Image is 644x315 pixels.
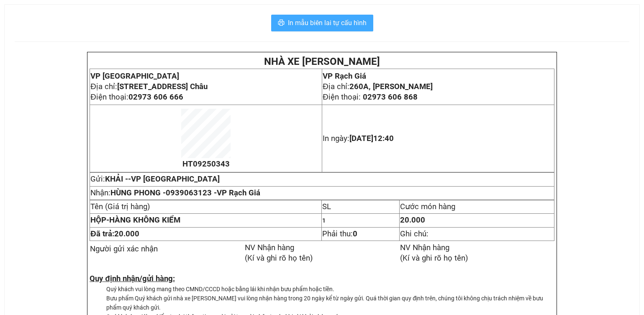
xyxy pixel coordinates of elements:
span: VP [GEOGRAPHIC_DATA] [90,72,179,81]
span: HT09250343 [182,159,230,169]
span: printer [278,19,285,27]
span: 20.000 [400,215,425,225]
strong: 0 [353,229,357,238]
span: Nhận: [90,188,260,197]
span: VP Rạch Giá [217,188,260,197]
span: Địa chỉ: [323,82,432,91]
span: (Kí và ghi rõ họ tên) [245,254,313,263]
span: In ngày: [323,134,394,143]
span: KHẢI - [105,174,220,184]
span: Cước món hàng [400,202,455,211]
span: 12:40 [373,134,394,143]
span: Gửi: [90,174,220,184]
span: HỘP [90,215,106,225]
li: Bưu phẩm Quý khách gửi nhà xe [PERSON_NAME] vui lòng nhận hàng trong 20 ngày kể từ ngày gửi. Quá ... [106,294,554,312]
span: 20.000 [114,229,139,238]
span: 02973 606 868 [363,92,418,102]
strong: 260A, [PERSON_NAME] [349,82,433,91]
span: Điện thoại: [323,92,417,102]
span: HÙNG PHONG - [110,188,260,197]
span: Tên (Giá trị hàng) [90,202,150,211]
span: VP [GEOGRAPHIC_DATA] [131,174,220,184]
span: Đã trả: [90,229,139,238]
span: In mẫu biên lai tự cấu hình [288,18,367,28]
span: - [90,215,109,225]
span: (Kí và ghi rõ họ tên) [400,254,468,263]
span: VP Rạch Giá [323,72,366,81]
span: - [128,174,220,184]
li: Quý khách vui lòng mang theo CMND/CCCD hoặc bằng lái khi nhận bưu phẩm hoặc tiền. [106,284,554,294]
span: Điện thoại: [90,92,183,102]
span: 0939063123 - [166,188,260,197]
strong: Quy định nhận/gửi hàng: [90,274,174,283]
span: NV Nhận hàng [400,243,449,252]
span: 1 [322,217,326,224]
span: Ghi chú: [400,229,428,238]
span: Phải thu: [322,229,357,238]
strong: HÀNG KHÔNG KIỂM [90,215,180,225]
span: 02973 606 666 [128,92,183,102]
span: Địa chỉ: [90,82,207,91]
button: printerIn mẫu biên lai tự cấu hình [271,15,373,31]
span: [DATE] [349,134,394,143]
span: Người gửi xác nhận [90,244,158,254]
strong: NHÀ XE [PERSON_NAME] [264,56,380,67]
span: SL [322,202,331,211]
span: NV Nhận hàng [245,243,294,252]
strong: [STREET_ADDRESS] Châu [117,82,208,91]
